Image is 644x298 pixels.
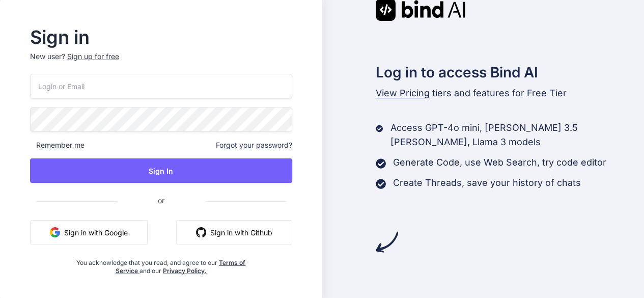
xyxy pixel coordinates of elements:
h2: Sign in [30,29,292,45]
div: Sign up for free [67,51,119,62]
img: arrow [376,231,398,253]
button: Sign in with Github [176,220,292,245]
input: Login or Email [30,74,292,99]
span: Forgot your password? [216,140,292,150]
p: Generate Code, use Web Search, try code editor [393,155,606,170]
a: Privacy Policy. [163,267,207,275]
img: google [50,227,60,237]
button: Sign In [30,158,292,183]
p: Create Threads, save your history of chats [393,176,581,190]
div: You acknowledge that you read, and agree to our and our [73,253,248,275]
span: or [117,188,205,213]
span: Remember me [30,140,85,150]
p: New user? [30,51,292,74]
p: Access GPT-4o mini, [PERSON_NAME] 3.5 [PERSON_NAME], Llama 3 models [390,121,644,149]
img: github [196,227,206,237]
span: View Pricing [376,88,430,98]
button: Sign in with Google [30,220,148,245]
a: Terms of Service [116,259,246,275]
